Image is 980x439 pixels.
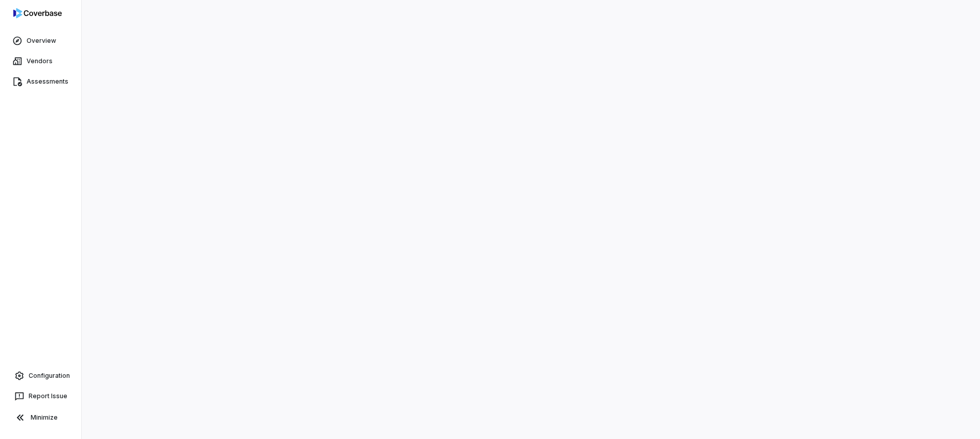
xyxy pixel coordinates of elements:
a: Assessments [2,72,79,91]
span: Overview [27,37,56,45]
img: logo-D7KZi-bG.svg [13,8,62,18]
a: Overview [2,32,79,50]
a: Vendors [2,52,79,70]
span: Report Issue [29,392,67,400]
a: Configuration [4,367,77,385]
button: Report Issue [4,387,77,405]
button: Minimize [4,407,77,428]
span: Vendors [27,57,53,65]
span: Minimize [31,414,58,422]
span: Assessments [27,78,68,86]
span: Configuration [29,372,70,380]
